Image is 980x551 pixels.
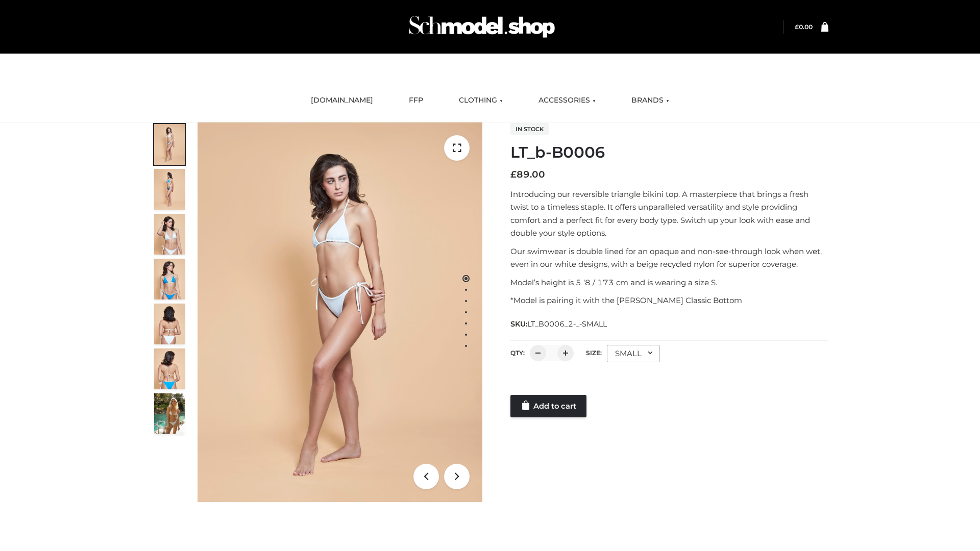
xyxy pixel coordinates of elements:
[154,169,185,210] img: ArielClassicBikiniTop_CloudNine_AzureSky_OW114ECO_2-scaled.jpg
[510,143,828,162] h1: LT_b-B0006
[510,294,828,307] p: *Model is pairing it with the [PERSON_NAME] Classic Bottom
[405,7,558,47] img: Schmodel Admin 964
[510,169,545,180] bdi: 89.00
[154,304,185,344] img: ArielClassicBikiniTop_CloudNine_AzureSky_OW114ECO_7-scaled.jpg
[527,319,607,329] span: LT_B0006_2-_-SMALL
[510,169,517,180] span: £
[795,23,813,31] bdi: 0.00
[154,124,185,165] img: ArielClassicBikiniTop_CloudNine_AzureSky_OW114ECO_1-scaled.jpg
[510,123,549,135] span: In stock
[795,23,799,31] span: £
[198,122,482,502] img: ArielClassicBikiniTop_CloudNine_AzureSky_OW114ECO_1
[586,349,602,357] label: Size:
[510,395,586,417] a: Add to cart
[451,89,510,112] a: CLOTHING
[154,393,185,434] img: Arieltop_CloudNine_AzureSky2.jpg
[624,89,677,112] a: BRANDS
[154,259,185,299] img: ArielClassicBikiniTop_CloudNine_AzureSky_OW114ECO_4-scaled.jpg
[510,188,828,240] p: Introducing our reversible triangle bikini top. A masterpiece that brings a fresh twist to a time...
[795,23,813,31] a: £0.00
[401,89,431,112] a: FFP
[510,245,828,271] p: Our swimwear is double lined for an opaque and non-see-through look when wet, even in our white d...
[154,348,185,389] img: ArielClassicBikiniTop_CloudNine_AzureSky_OW114ECO_8-scaled.jpg
[607,345,660,362] div: SMALL
[510,349,525,357] label: QTY:
[303,89,381,112] a: [DOMAIN_NAME]
[510,318,608,330] span: SKU:
[154,214,185,255] img: ArielClassicBikiniTop_CloudNine_AzureSky_OW114ECO_3-scaled.jpg
[510,276,828,289] p: Model’s height is 5 ‘8 / 173 cm and is wearing a size S.
[531,89,603,112] a: ACCESSORIES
